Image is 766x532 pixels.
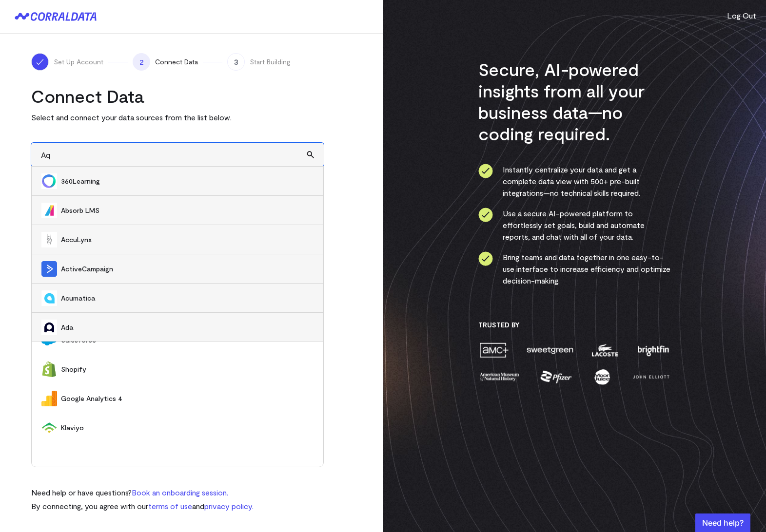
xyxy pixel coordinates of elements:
[61,176,314,186] span: 360Learning
[526,342,574,359] img: sweetgreen-1d1fb32c.png
[31,143,324,167] input: Search and add data sources
[41,320,57,335] img: Ada
[227,53,245,71] span: 3
[727,10,756,21] button: Log Out
[61,235,314,245] span: AccuLynx
[41,420,57,436] img: Klaviyo
[31,85,324,107] h2: Connect Data
[41,173,57,189] img: 360Learning
[133,53,150,71] span: 2
[61,423,314,433] span: Klaviyo
[478,208,671,243] li: Use a secure AI-powered platform to effortlessly set goals, build and automate reports, and chat ...
[478,342,510,359] img: amc-0b11a8f1.png
[635,342,670,359] img: brightfin-a251e171.png
[35,57,45,67] img: ico-check-white-5ff98cb1.svg
[54,57,103,67] span: Set Up Account
[41,391,57,406] img: Google Analytics 4
[590,342,619,359] img: lacoste-7a6b0538.png
[61,293,314,303] span: Acumatica
[61,394,314,403] span: Google Analytics 4
[61,206,314,215] span: Absorb LMS
[41,261,57,277] img: ActiveCampaign
[478,321,671,329] h3: Trusted By
[41,361,57,377] img: Shopify
[478,251,493,266] img: ico-check-circle-4b19435c.svg
[61,264,314,274] span: ActiveCampaign
[478,368,520,385] img: amnh-5afada46.png
[592,368,612,385] img: moon-juice-c312e729.png
[478,208,493,222] img: ico-check-circle-4b19435c.svg
[478,164,671,199] li: Instantly centralize your data and get a complete data view with 500+ pre-built integrations—no t...
[478,58,671,144] h3: Secure, AI-powered insights from all your business data—no coding required.
[41,232,57,247] img: AccuLynx
[631,368,670,385] img: john-elliott-25751c40.png
[250,57,291,67] span: Start Building
[61,323,314,332] span: Ada
[204,501,254,511] a: privacy policy.
[41,203,57,218] img: Absorb LMS
[31,112,324,123] p: Select and connect your data sources from the list below.
[31,500,254,512] p: By connecting, you agree with our and
[132,488,228,497] a: Book an onboarding session.
[31,487,254,498] p: Need help or have questions?
[539,368,573,385] img: pfizer-e137f5fc.png
[61,364,314,374] span: Shopify
[155,57,198,67] span: Connect Data
[41,290,57,306] img: Acumatica
[148,501,192,511] a: terms of use
[478,251,671,286] li: Bring teams and data together in one easy-to-use interface to increase efficiency and optimize de...
[478,164,493,178] img: ico-check-circle-4b19435c.svg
